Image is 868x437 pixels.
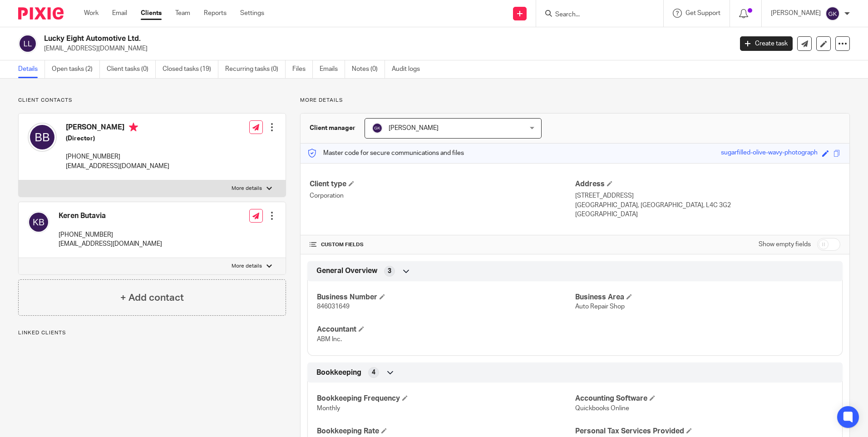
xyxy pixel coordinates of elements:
p: [EMAIL_ADDRESS][DOMAIN_NAME] [66,162,169,171]
p: [STREET_ADDRESS] [575,191,840,200]
a: Create task [740,36,793,51]
p: [GEOGRAPHIC_DATA] [575,210,840,219]
a: Notes (0) [352,60,385,78]
span: 3 [388,267,391,276]
h4: CUSTOM FIELDS [310,241,575,248]
a: Details [18,60,45,78]
a: Clients [141,9,162,18]
span: General Overview [316,266,377,276]
span: Quickbooks Online [575,405,629,412]
p: More details [300,97,850,104]
div: sugarfilled-olive-wavy-photograph [721,148,818,159]
a: Audit logs [392,60,427,78]
p: Client contacts [18,97,286,104]
h4: Client type [310,179,575,189]
span: 846031649 [317,303,350,310]
p: [PERSON_NAME] [771,9,821,18]
h3: Client manager [310,124,355,133]
img: svg%3E [28,211,49,233]
h4: Bookkeeping Rate [317,427,575,436]
h4: Personal Tax Services Provided [575,427,833,436]
p: Master code for secure communications and files [307,149,464,158]
img: Pixie [18,7,64,20]
a: Email [112,9,127,18]
a: Team [175,9,190,18]
label: Show empty fields [759,240,811,249]
h4: Business Number [317,293,575,302]
p: Corporation [310,191,575,200]
p: [PHONE_NUMBER] [59,230,162,239]
h4: Accounting Software [575,394,833,403]
span: ABM Inc. [317,336,342,343]
h2: Lucky Eight Automotive Ltd. [44,34,590,44]
h4: Address [575,179,840,189]
span: 4 [372,368,375,377]
a: Work [84,9,99,18]
input: Search [554,11,636,19]
span: [PERSON_NAME] [389,125,439,131]
a: Closed tasks (19) [163,60,218,78]
span: Bookkeeping [316,368,361,377]
span: Auto Repair Shop [575,303,625,310]
p: Linked clients [18,329,286,337]
p: [GEOGRAPHIC_DATA], [GEOGRAPHIC_DATA], L4C 3G2 [575,201,840,210]
a: Client tasks (0) [107,60,156,78]
span: Get Support [686,10,720,16]
a: Recurring tasks (0) [225,60,286,78]
h4: Keren Butavia [59,211,162,221]
img: svg%3E [825,6,840,21]
p: [PHONE_NUMBER] [66,152,169,161]
a: Files [292,60,313,78]
a: Reports [204,9,227,18]
h4: Accountant [317,325,575,334]
h4: Business Area [575,293,833,302]
h4: Bookkeeping Frequency [317,394,575,403]
img: svg%3E [372,123,383,134]
p: [EMAIL_ADDRESS][DOMAIN_NAME] [59,239,162,248]
p: More details [232,185,262,192]
h4: [PERSON_NAME] [66,123,169,134]
i: Primary [129,123,138,132]
p: [EMAIL_ADDRESS][DOMAIN_NAME] [44,44,726,53]
a: Open tasks (2) [52,60,100,78]
h4: + Add contact [120,291,184,305]
span: Monthly [317,405,340,412]
a: Settings [240,9,264,18]
p: More details [232,263,262,270]
img: svg%3E [28,123,57,152]
img: svg%3E [18,34,37,53]
h5: (Director) [66,134,169,143]
a: Emails [320,60,345,78]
